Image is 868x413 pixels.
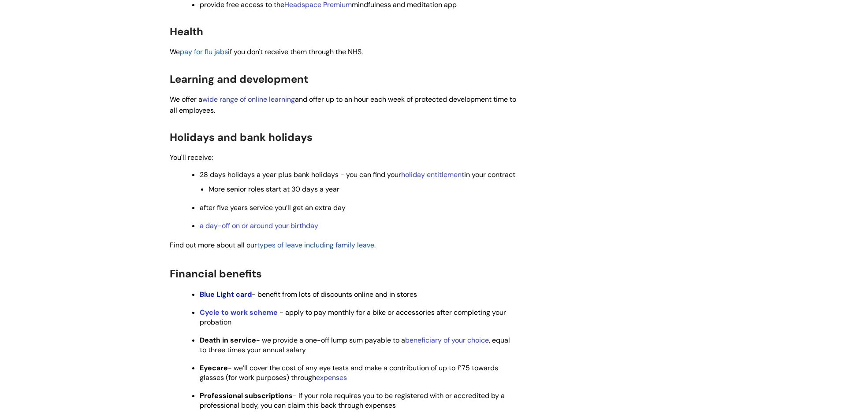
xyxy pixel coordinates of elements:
span: You'll receive: [170,153,213,162]
a: beneficiary of your choice [405,336,489,345]
strong: Eyecare [200,363,228,372]
span: Health [170,25,203,38]
a: pay for flu jabs [180,47,228,56]
span: - benefit from lots of discounts online and in stores [200,290,417,299]
span: after five years service you’ll get an extra day [200,203,346,212]
span: Holidays and bank holidays [170,130,313,144]
strong: Professional subscriptions [200,391,293,400]
a: wide range of online learning [202,95,295,104]
a: Cycle to work scheme [200,308,278,317]
span: - If your role requires you to be registered with or accredited by a professional body, you can c... [200,391,505,410]
a: Blue Light card [200,290,252,299]
span: Financial benefits [170,267,262,280]
span: - we provide a one-off lump sum payable to a , equal to three times your annual salary [200,336,510,354]
a: holiday entitlement [401,170,464,179]
span: - we’ll cover the cost of any eye tests and make a contribution of up to £75 towards glasses (for... [200,363,498,382]
strong: Death in service [200,336,256,345]
span: We offer a and offer up to an hour each week of protected development time to all employees. [170,95,516,115]
span: - apply to pay monthly for a bike or accessories after completing your probation [200,308,506,327]
a: expenses [316,373,347,382]
span: Learning and development [170,72,308,86]
span: Find out more about all our [170,240,257,250]
a: a day-off on or around your birthday [200,221,318,230]
a: types of leave including family leave [257,240,374,250]
span: 28 days holidays a year plus bank holidays - you can find your in your contract [200,170,515,179]
span: We if you don't receive them through the NHS. [170,47,363,56]
span: . [170,240,376,250]
span: More senior roles start at 30 days a year [209,184,339,194]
